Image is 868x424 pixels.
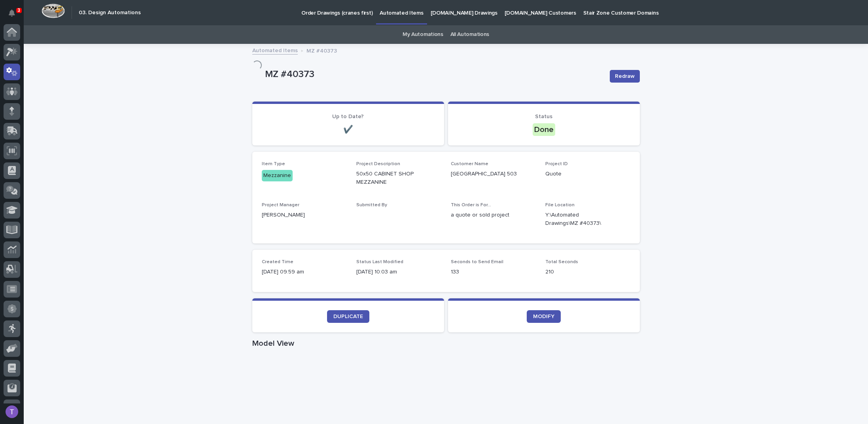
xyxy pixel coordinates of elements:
span: Total Seconds [545,260,578,264]
button: Redraw [610,70,640,83]
h1: Model View [252,339,640,348]
a: My Automations [403,25,443,44]
span: Project Manager [262,203,299,207]
span: DUPLICATE [333,314,363,319]
p: 50x50 CABINET SHOP MEZZANINE [356,170,441,187]
span: Status [535,114,552,119]
span: Project Description [356,162,400,166]
p: Quote [545,170,630,178]
p: 133 [451,268,536,276]
span: MODIFY [533,314,554,319]
span: Item Type [262,162,285,166]
button: Notifications [4,5,20,21]
div: Mezzanine [262,170,293,181]
h2: 03. Design Automations [79,9,141,16]
p: a quote or sold project [451,211,536,219]
span: Redraw [615,72,635,80]
span: Created Time [262,260,293,264]
p: MZ #40373 [265,69,603,80]
a: All Automations [450,25,489,44]
span: This Order is For... [451,203,491,207]
span: Seconds to Send Email [451,260,503,264]
span: Status Last Modified [356,260,403,264]
a: Automated Items [252,45,298,55]
p: [GEOGRAPHIC_DATA] 503 [451,170,536,178]
span: Up to Date? [332,114,364,119]
p: [DATE] 10:03 am [356,268,441,276]
img: Workspace Logo [42,4,65,18]
div: Done [533,123,555,136]
a: DUPLICATE [327,310,369,323]
p: ✔️ [262,125,435,134]
button: users-avatar [4,403,20,420]
p: 210 [545,268,630,276]
p: MZ #40373 [306,46,337,55]
span: Customer Name [451,162,488,166]
span: Project ID [545,162,568,166]
a: MODIFY [527,310,561,323]
p: 3 [17,8,20,13]
div: Notifications3 [10,9,20,22]
span: Submitted By [356,203,387,207]
p: [DATE] 09:59 am [262,268,347,276]
span: File Location [545,203,575,207]
p: [PERSON_NAME] [262,211,347,219]
: Y:\Automated Drawings\MZ #40373\ [545,211,611,228]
